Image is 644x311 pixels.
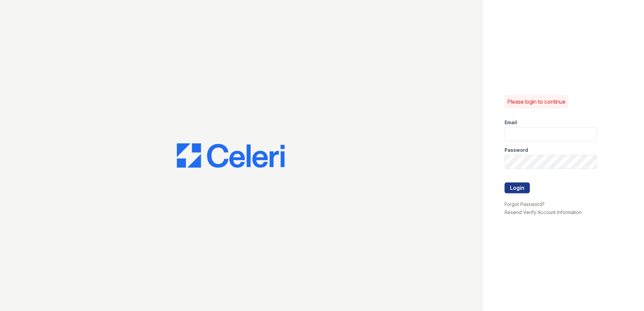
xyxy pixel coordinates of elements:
a: Forgot Password? [505,201,545,207]
label: Email [505,119,517,126]
img: CE_Logo_Blue-a8612792a0a2168367f1c8372b55b34899dd931a85d93a1a3d3e32e68fde9ad4.png [177,143,285,168]
p: Please login to continue [507,98,566,106]
a: Resend Verify Account Information [505,209,582,215]
label: Password [505,147,528,153]
button: Login [505,182,530,193]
